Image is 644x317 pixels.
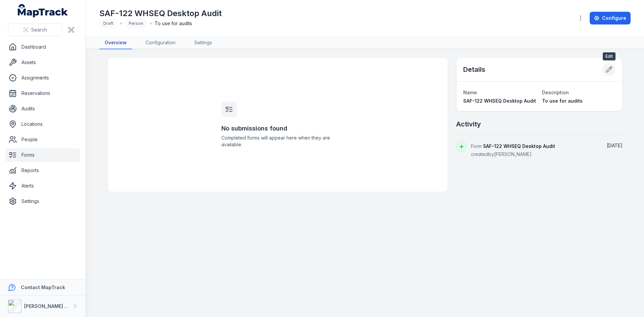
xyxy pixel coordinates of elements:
div: Person [125,19,147,28]
span: Completed forms will appear here when they are available. [221,135,334,148]
a: Settings [5,195,80,208]
a: Forms [5,148,80,162]
a: Dashboard [5,40,80,54]
span: Description [542,90,569,95]
h2: Activity [456,119,481,129]
h3: No submissions found [221,124,334,133]
span: Edit [603,52,615,60]
span: To use for audits [155,20,192,27]
a: Audits [5,102,80,115]
a: MapTrack [18,4,68,17]
a: Reservations [5,87,80,100]
span: Search [31,27,47,33]
h1: SAF-122 WHSEQ Desktop Audit [99,8,222,19]
h2: Details [463,65,485,74]
a: Locations [5,117,80,131]
span: To use for audits [542,98,583,104]
button: Search [8,23,62,36]
a: Configuration [140,37,181,49]
a: Assets [5,56,80,69]
a: Reports [5,164,80,177]
div: Draft [99,19,117,28]
a: Configure [590,12,631,24]
span: SAF-122 WHSEQ Desktop Audit [463,98,536,104]
a: Assignments [5,71,80,85]
time: 9/11/2025, 5:03:15 PM [607,143,623,148]
a: Overview [99,37,132,49]
strong: Contact MapTrack [21,284,65,290]
span: Form created by [PERSON_NAME] [471,143,555,157]
span: [DATE] [607,143,623,148]
span: SAF-122 WHSEQ Desktop Audit [483,143,555,149]
a: People [5,133,80,146]
a: Settings [189,37,217,49]
span: Name [463,90,477,95]
strong: [PERSON_NAME] Group [24,303,79,309]
a: Alerts [5,179,80,193]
